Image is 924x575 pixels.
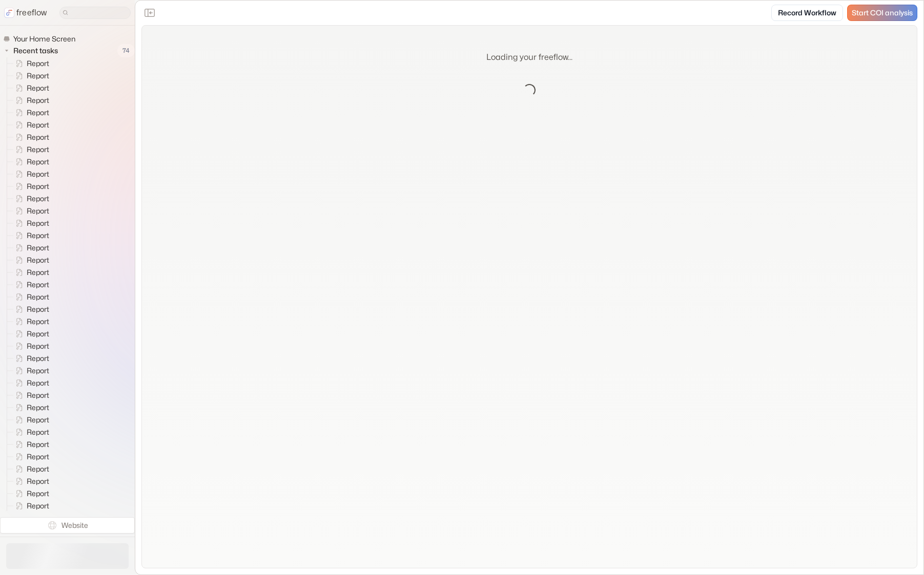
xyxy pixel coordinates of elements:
[25,464,52,474] span: Report
[7,70,53,82] a: Report
[25,292,52,302] span: Report
[25,341,52,351] span: Report
[25,439,52,450] span: Report
[7,57,53,70] a: Report
[7,303,53,315] a: Report
[25,120,52,130] span: Report
[25,353,52,364] span: Report
[25,415,52,425] span: Report
[25,452,52,462] span: Report
[25,181,52,191] span: Report
[7,156,53,168] a: Report
[141,5,158,21] button: Close the sidebar
[25,157,52,167] span: Report
[7,340,53,352] a: Report
[7,377,53,389] a: Report
[117,44,135,57] span: 74
[7,131,53,143] a: Report
[7,107,53,119] a: Report
[25,427,52,437] span: Report
[7,401,53,414] a: Report
[7,315,53,328] a: Report
[7,328,53,340] a: Report
[7,389,53,401] a: Report
[25,194,52,204] span: Report
[25,402,52,413] span: Report
[7,352,53,365] a: Report
[25,243,52,253] span: Report
[7,143,53,156] a: Report
[7,365,53,377] a: Report
[7,217,53,229] a: Report
[7,94,53,107] a: Report
[25,304,52,314] span: Report
[25,267,52,278] span: Report
[25,476,52,486] span: Report
[25,280,52,290] span: Report
[25,501,52,511] span: Report
[4,7,47,19] a: freeflow
[771,5,843,21] a: Record Workflow
[7,266,53,279] a: Report
[25,230,52,241] span: Report
[3,45,62,57] button: Recent tasks
[7,242,53,254] a: Report
[7,119,53,131] a: Report
[7,168,53,180] a: Report
[7,291,53,303] a: Report
[25,218,52,228] span: Report
[25,58,52,69] span: Report
[847,5,917,21] a: Start COI analysis
[25,144,52,155] span: Report
[7,229,53,242] a: Report
[3,34,79,44] a: Your Home Screen
[25,206,52,216] span: Report
[7,254,53,266] a: Report
[7,205,53,217] a: Report
[7,180,53,193] a: Report
[25,108,52,118] span: Report
[11,34,78,44] span: Your Home Screen
[7,463,53,475] a: Report
[25,255,52,265] span: Report
[7,438,53,451] a: Report
[25,169,52,179] span: Report
[7,426,53,438] a: Report
[25,366,52,376] span: Report
[25,71,52,81] span: Report
[7,414,53,426] a: Report
[7,487,53,500] a: Report
[7,451,53,463] a: Report
[25,83,52,93] span: Report
[852,9,913,17] span: Start COI analysis
[25,390,52,400] span: Report
[25,378,52,388] span: Report
[486,51,572,63] p: Loading your freeflow...
[7,500,53,512] a: Report
[25,132,52,142] span: Report
[7,279,53,291] a: Report
[7,475,53,487] a: Report
[25,95,52,105] span: Report
[16,7,47,19] p: freeflow
[25,488,52,499] span: Report
[25,316,52,327] span: Report
[7,82,53,94] a: Report
[7,193,53,205] a: Report
[25,329,52,339] span: Report
[11,46,61,56] span: Recent tasks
